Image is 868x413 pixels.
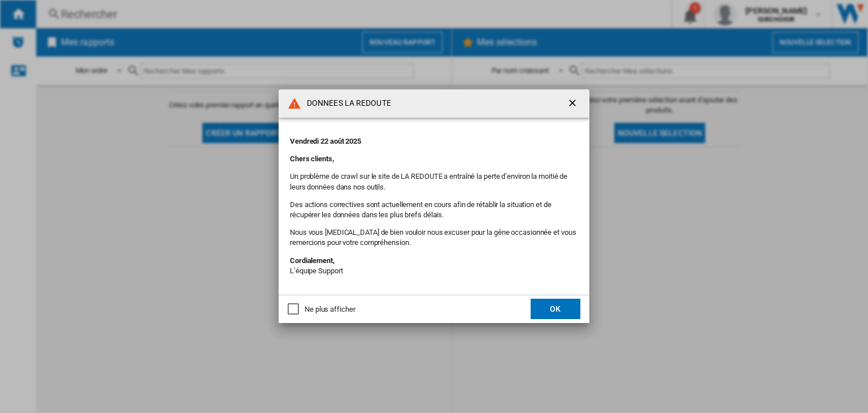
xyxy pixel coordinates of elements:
[290,200,578,220] p: Des actions correctives sont actuellement en cours afin de rétablir la situation et de récupérer ...
[290,256,335,265] strong: Cordialement,
[288,304,355,315] md-checkbox: Ne plus afficher
[301,98,391,109] h4: DONNEES LA REDOUTE
[567,97,580,111] ng-md-icon: getI18NText('BUTTONS.CLOSE_DIALOG')
[305,304,355,315] div: Ne plus afficher
[562,92,585,115] button: getI18NText('BUTTONS.CLOSE_DIALOG')
[531,299,580,319] button: OK
[290,171,578,192] p: Un problème de crawl sur le site de LA REDOUTE a entraîné la perte d’environ la moitié de leurs d...
[290,256,578,276] p: L’équipe Support
[290,137,361,145] strong: Vendredi 22 août 2025
[290,227,578,248] p: Nous vous [MEDICAL_DATA] de bien vouloir nous excuser pour la gêne occasionnée et vous remercions...
[290,154,334,163] strong: Chers clients,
